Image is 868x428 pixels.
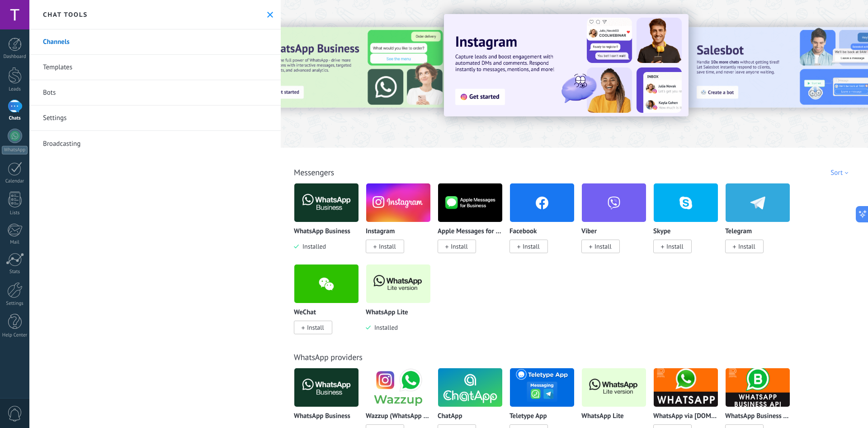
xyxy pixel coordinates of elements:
div: Mail [2,240,28,245]
img: logo_main.png [294,181,359,225]
img: instagram.png [366,181,430,225]
p: Teletype App [509,413,547,420]
img: logo_main.png [582,365,646,409]
p: Wazzup (WhatsApp & Instagram) [366,413,431,420]
a: WhatsApp providers [294,352,363,362]
div: Viber [581,183,653,264]
p: WhatsApp via [DOMAIN_NAME] [653,413,718,420]
div: WeChat [294,264,366,345]
img: logo_main.png [438,181,502,225]
img: logo_main.png [654,365,718,409]
div: Settings [2,301,28,307]
p: WhatsApp Lite [581,413,624,420]
div: Apple Messages for Business [438,183,509,264]
span: Install [523,242,540,250]
img: logo_main.png [366,365,430,409]
p: WhatsApp Business [294,413,350,420]
div: Stats [2,269,28,275]
div: WhatsApp Business [294,183,366,264]
p: WhatsApp Business API ([GEOGRAPHIC_DATA]) via [DOMAIN_NAME] [725,413,790,420]
img: facebook.png [510,181,574,225]
p: Skype [653,228,670,236]
p: Viber [581,228,597,236]
div: WhatsApp [2,146,28,154]
a: Settings [29,106,281,131]
div: Leads [2,87,28,92]
img: wechat.png [294,262,359,306]
p: WeChat [294,309,316,317]
a: Broadcasting [29,131,281,156]
p: WhatsApp Lite [366,309,408,317]
img: telegram.png [726,181,790,225]
div: Chats [2,115,28,121]
img: viber.png [582,181,646,225]
img: skype.png [654,181,718,225]
div: Facebook [509,183,581,264]
p: Telegram [725,228,752,236]
div: Telegram [725,183,797,264]
span: Installed [371,323,398,332]
span: Installed [299,242,326,250]
div: WhatsApp Lite [366,264,438,345]
img: Slide 3 [255,27,448,108]
img: logo_main.png [438,365,502,409]
div: Instagram [366,183,438,264]
div: Dashboard [2,54,28,60]
span: Install [379,242,396,250]
p: Facebook [509,228,537,236]
div: Skype [653,183,725,264]
img: Slide 1 [444,14,689,116]
p: Instagram [366,228,395,236]
img: logo_main.png [294,365,359,409]
span: Install [594,242,612,250]
span: Install [738,242,755,250]
div: Lists [2,210,28,216]
h2: Chat tools [43,10,88,19]
a: Bots [29,80,281,106]
img: logo_main.png [366,262,430,306]
div: Calendar [2,178,28,184]
div: Help Center [2,332,28,338]
img: logo_main.png [726,365,790,409]
img: logo_main.png [510,365,574,409]
span: Install [307,323,324,332]
p: WhatsApp Business [294,228,350,236]
div: Sort [830,168,851,177]
p: ChatApp [438,413,462,420]
a: Channels [29,29,281,55]
span: Install [451,242,468,250]
a: Templates [29,55,281,80]
p: Apple Messages for Business [438,228,503,236]
span: Install [666,242,684,250]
